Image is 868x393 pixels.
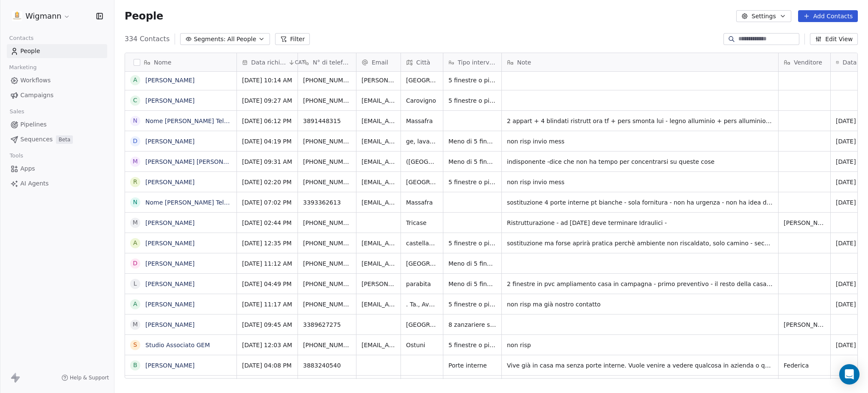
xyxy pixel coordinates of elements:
[145,362,195,369] a: [PERSON_NAME]
[448,259,496,268] span: Meno di 5 finestre
[448,300,496,309] span: 5 finestre o più di 5
[507,117,773,125] span: 2 appart + 4 blindati ristrutt ora tf + pers smonta lui - legno alluminio + pers alluminio - vill...
[839,364,860,385] div: Open Intercom Messenger
[362,157,395,166] span: [EMAIL_ADDRESS][DOMAIN_NAME]
[784,320,825,329] span: [PERSON_NAME]
[133,259,138,268] div: D
[303,96,351,105] span: [PHONE_NUMBER]
[502,53,778,71] div: Note
[406,219,438,227] span: Tricase
[154,58,171,67] span: Nome
[784,361,825,370] span: Federica
[145,281,195,287] a: [PERSON_NAME]
[362,178,395,186] span: [EMAIL_ADDRESS][DOMAIN_NAME]
[242,157,292,166] span: [DATE] 09:31 AM
[251,58,287,67] span: Data richiesta
[20,179,49,188] span: AI Agents
[458,58,496,67] span: Tipo intervento
[406,341,438,349] span: Ostuni
[242,259,292,268] span: [DATE] 11:12 AM
[70,374,109,381] span: Help & Support
[303,157,351,166] span: [PHONE_NUMBER]
[303,341,351,349] span: [PHONE_NUMBER]
[406,320,438,329] span: [GEOGRAPHIC_DATA]
[507,219,773,227] span: Ristrutturazione - ad [DATE] deve terminare Idraulici -
[303,178,351,186] span: [PHONE_NUMBER]
[448,341,496,349] span: 5 finestre o più di 5
[227,35,256,44] span: All People
[133,361,137,370] div: B
[133,177,137,186] div: R
[7,118,107,132] a: Pipelines
[507,300,773,309] span: non risp ma già nostro contatto
[20,47,40,56] span: People
[362,239,395,247] span: [EMAIL_ADDRESS][DOMAIN_NAME]
[20,76,51,85] span: Workflows
[517,58,531,67] span: Note
[443,53,501,71] div: Tipo intervento
[507,280,773,288] span: 2 finestre in pvc ampliamento casa in campagna - primo preventivo - il resto della casa ha infiss...
[362,341,395,349] span: [EMAIL_ADDRESS][DOMAIN_NAME]
[7,177,107,191] a: AI Agents
[303,239,351,247] span: [PHONE_NUMBER]
[303,361,351,370] span: 3883240540
[406,157,438,166] span: ([GEOGRAPHIC_DATA]), Pulsano
[356,53,401,71] div: Email
[303,280,351,288] span: [PHONE_NUMBER]
[362,117,395,125] span: [EMAIL_ADDRESS][DOMAIN_NAME]
[145,118,781,124] a: Nome [PERSON_NAME] Telefono [PHONE_NUMBER] Città Massafra Email [EMAIL_ADDRESS][DOMAIN_NAME] Trat...
[242,117,292,125] span: [DATE] 06:12 PM
[133,76,137,84] div: a
[242,198,292,207] span: [DATE] 07:02 PM
[313,58,351,67] span: N° di telefono
[406,96,438,105] span: Carovigno
[7,88,107,102] a: Campaigns
[448,137,496,146] span: Meno di 5 finestre
[303,117,351,125] span: 3891448315
[7,73,107,87] a: Workflows
[295,59,305,66] span: CAT
[125,10,163,22] span: People
[507,341,773,349] span: non risp
[448,157,496,166] span: Meno di 5 finestre
[145,179,195,185] a: [PERSON_NAME]
[125,72,237,379] div: grid
[242,320,292,329] span: [DATE] 09:45 AM
[507,178,773,186] span: non risp invio mess
[242,96,292,105] span: [DATE] 09:27 AM
[362,137,395,146] span: [EMAIL_ADDRESS][DOMAIN_NAME]
[133,300,137,309] div: A
[406,280,438,288] span: parabita
[362,198,395,207] span: [EMAIL_ADDRESS][DOMAIN_NAME]
[448,96,496,105] span: 5 finestre o più di 5
[303,137,351,146] span: [PHONE_NUMBER]
[242,300,292,309] span: [DATE] 11:17 AM
[6,105,28,118] span: Sales
[242,137,292,146] span: [DATE] 04:19 PM
[303,76,351,84] span: [PHONE_NUMBER]
[125,53,236,71] div: Nome
[242,76,292,84] span: [DATE] 10:14 AM
[242,341,292,349] span: [DATE] 12:03 AM
[401,53,443,71] div: Città
[6,32,37,45] span: Contacts
[303,259,351,268] span: [PHONE_NUMBER]
[406,76,438,84] span: [GEOGRAPHIC_DATA]
[25,11,61,22] span: Wigmann
[20,164,35,173] span: Apps
[7,132,107,146] a: SequencesBeta
[133,96,137,105] div: C
[275,33,310,45] button: Filter
[448,280,496,288] span: Meno di 5 finestre
[56,135,73,144] span: Beta
[507,198,773,207] span: sostituzione 4 porte interne pt bianche - sola fornitura - non ha urgenza - non ha idea della spe...
[145,240,195,247] a: [PERSON_NAME]
[507,137,773,146] span: non risp invio mess
[507,239,773,247] span: sostituzione ma forse aprirà pratica perchè ambiente non riscaldato, solo camino - seconda casa a...
[303,300,351,309] span: [PHONE_NUMBER]
[133,157,138,166] div: M
[406,300,438,309] span: . Ta., Avetrana
[20,135,53,144] span: Sequences
[145,342,210,348] a: Studio Associato GEM
[133,198,137,207] div: N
